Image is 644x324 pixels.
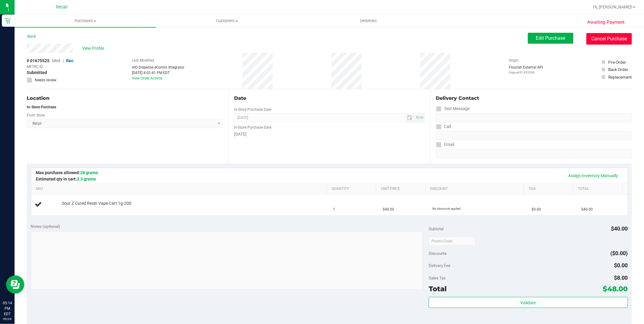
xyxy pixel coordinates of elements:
div: Replacement [608,74,632,80]
div: Location [27,95,223,102]
a: Unit Price [381,187,423,191]
p: Original ID: 855208 [509,70,543,75]
input: Format: (999) 999-9999 [436,131,632,140]
label: Call [436,122,451,131]
label: Email [436,140,454,149]
div: Pre-Order [608,59,626,65]
span: Estimated qty in cart: [36,177,96,181]
span: Sales Tax [429,275,446,280]
div: Date [234,95,424,102]
a: Discount [430,187,522,191]
label: Last Modified [132,58,154,63]
div: Flourish External API [509,65,543,75]
span: METRC ID: [27,64,44,69]
label: In-Store Purchase Date [234,107,271,112]
span: | [63,58,64,63]
span: $8.00 [614,275,628,281]
button: Cancel Purchase [586,33,632,45]
iframe: Resource center [6,275,24,294]
div: Delivery Contact [436,95,632,102]
a: Deliveries [298,15,439,27]
a: SKU [36,187,324,191]
strong: In-Store Purchase [27,105,56,109]
a: Back [27,34,36,39]
a: Purchases [15,15,156,27]
button: Validate [429,297,628,308]
div: [DATE] [234,131,424,137]
span: $40.00 [611,225,628,232]
span: Rec [66,58,73,63]
div: Back Order [608,66,628,73]
input: Promo Code [429,237,476,246]
div: AIQ Dispense eComm Integrator [132,65,184,70]
span: Notes (optional) [31,224,60,229]
span: No discounts applied [432,207,461,210]
span: View Profile [82,45,106,52]
span: Validate [521,300,536,305]
span: # 01675525 [27,58,49,64]
span: Needs review [35,77,56,83]
input: Format: (999) 999-9999 [436,113,632,122]
inline-svg: Retail [5,18,11,24]
a: View Order Activity [132,76,163,80]
span: Awaiting Payment [587,19,625,26]
a: Assign Inventory Manually [565,170,622,181]
a: Tax [529,187,571,191]
span: $0.00 [614,262,628,268]
span: Subtotal [429,226,444,231]
span: Edit Purchase [536,35,565,41]
span: Submitted [27,69,47,76]
span: - [45,64,46,69]
span: Delivery Fee [429,263,450,268]
a: Customers [156,15,298,27]
span: Purchases [15,18,156,24]
span: Max purchase allowed: [36,170,98,175]
span: ($0.00) [611,250,628,256]
a: Quantity [332,187,374,191]
a: Total [578,187,620,191]
span: 3.3 grams [77,177,96,181]
span: Retail [56,5,68,10]
span: Discounts [429,248,447,259]
span: $0.00 [532,207,541,212]
span: 1 [333,207,335,212]
span: Total [429,285,447,293]
span: $40.00 [582,207,593,212]
span: $48.00 [603,285,628,293]
label: Origin [509,58,518,63]
span: Customers [156,18,297,24]
button: Edit Purchase [528,33,573,44]
p: 05:14 PM EDT [3,300,12,317]
label: In-Store Purchase Date [234,125,271,130]
span: Deliveries [352,18,385,24]
div: [DATE] 4:03:41 PM EDT [132,70,184,76]
label: From Store [27,113,45,118]
span: 28 grams [80,170,98,175]
span: $40.00 [383,207,394,212]
span: Sour Z Cured Resin Vape Cart 1g-200 [62,201,131,206]
span: Hi, [PERSON_NAME]! [593,5,632,9]
p: 09/24 [3,317,12,321]
span: Med [52,58,60,63]
label: Text Message [436,104,470,113]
